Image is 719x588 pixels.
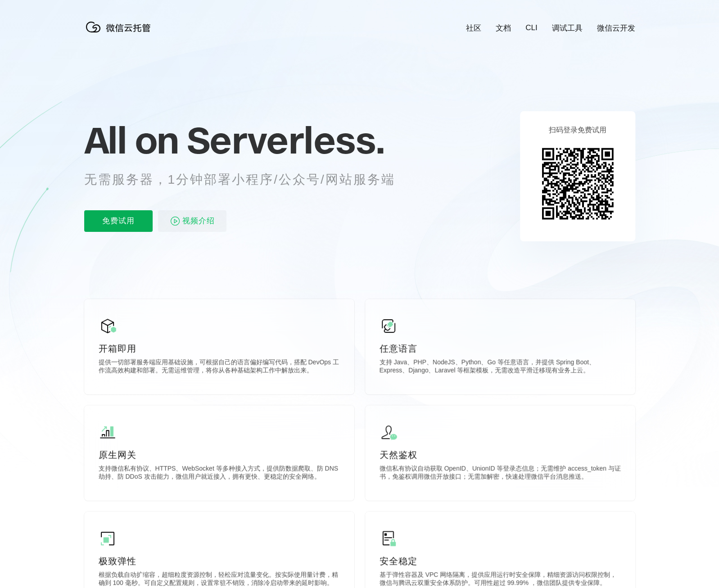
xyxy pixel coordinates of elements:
[597,23,635,33] a: 微信云开发
[84,30,156,37] a: 微信云托管
[99,448,340,461] p: 原生网关
[552,23,583,33] a: 调试工具
[99,342,340,355] p: 开箱即用
[466,23,481,33] a: 社区
[84,118,178,163] span: All on
[380,448,621,461] p: 天然鉴权
[525,23,537,32] a: CLI
[187,118,384,163] span: Serverless.
[380,465,621,483] p: 微信私有协议自动获取 OpenID、UnionID 等登录态信息；无需维护 access_token 与证书，免鉴权调用微信开放接口；无需加解密，快速处理微信平台消息推送。
[99,555,340,567] p: 极致弹性
[99,358,340,376] p: 提供一切部署服务端应用基础设施，可根据自己的语言偏好编写代码，搭配 DevOps 工作流高效构建和部署。无需运维管理，将你从各种基础架构工作中解放出来。
[380,555,621,567] p: 安全稳定
[84,210,153,232] p: 免费试用
[170,216,181,226] img: video_play.svg
[99,465,340,483] p: 支持微信私有协议、HTTPS、WebSocket 等多种接入方式，提供防数据爬取、防 DNS 劫持、防 DDoS 攻击能力，微信用户就近接入，拥有更快、更稳定的安全网络。
[380,342,621,355] p: 任意语言
[182,210,215,232] span: 视频介绍
[380,358,621,376] p: 支持 Java、PHP、NodeJS、Python、Go 等任意语言，并提供 Spring Boot、Express、Django、Laravel 等框架模板，无需改造平滑迁移现有业务上云。
[496,23,511,33] a: 文档
[84,171,412,189] p: 无需服务器，1分钟部署小程序/公众号/网站服务端
[549,126,606,135] p: 扫码登录免费试用
[84,18,156,36] img: 微信云托管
